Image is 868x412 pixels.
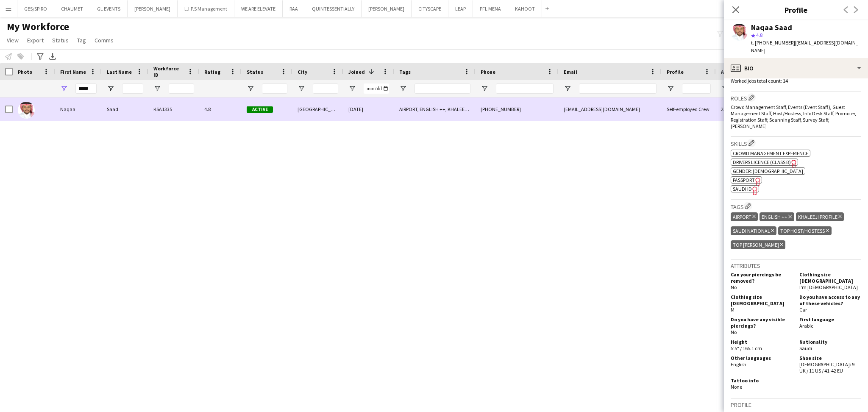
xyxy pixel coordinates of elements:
span: | [EMAIL_ADDRESS][DOMAIN_NAME] [751,39,858,53]
span: 5'5" / 165.1 cm [731,345,762,351]
span: Active [247,106,273,113]
span: Passport [733,177,755,183]
h3: Skills [731,139,861,148]
button: Open Filter Menu [298,85,305,92]
span: Age [721,69,730,75]
button: Open Filter Menu [348,85,356,92]
input: Tags Filter Input [415,84,470,94]
button: GL EVENTS [90,0,128,17]
input: Phone Filter Input [496,84,554,94]
a: View [3,35,22,46]
span: Arabic [799,323,813,329]
span: SAUDI ID [733,186,752,192]
span: First Name [60,69,86,75]
span: Tags [399,69,411,75]
button: [PERSON_NAME] [362,0,412,17]
input: First Name Filter Input [75,84,97,94]
div: [GEOGRAPHIC_DATA] [292,97,343,121]
button: Open Filter Menu [667,85,674,92]
div: Self-employed Crew [662,97,716,121]
img: Naqaa Saad [18,102,35,119]
div: [DATE] [343,97,394,121]
div: Bio [724,58,868,78]
span: City [298,69,307,75]
span: Comms [95,36,114,44]
span: Drivers Licence (Class B) [733,159,791,165]
button: CHAUMET [54,0,90,17]
span: [DEMOGRAPHIC_DATA]: 9 UK / 11 US / 41-42 EU [799,361,854,374]
span: Rating [204,69,220,75]
h5: Height [731,339,793,345]
h5: Tattoo info [731,377,793,384]
a: Tag [74,35,89,46]
a: Comms [91,35,117,46]
span: Status [52,36,69,44]
button: KAHOOT [508,0,542,17]
div: ENGLISH ++ [759,212,794,221]
button: LEAP [448,0,473,17]
input: City Filter Input [313,84,338,94]
button: [PERSON_NAME] [128,0,178,17]
h5: Do you have access to any of these vehicles? [799,294,861,306]
button: CITYSCAPE [412,0,448,17]
a: Status [49,35,72,46]
div: 4.8 [199,97,242,121]
span: My Workforce [7,20,69,33]
span: Photo [18,69,32,75]
span: Joined [348,69,365,75]
span: Car [799,306,807,313]
h3: Profile [731,401,861,409]
h3: Tags [731,202,861,211]
span: 4.8 [756,32,762,38]
h5: First language [799,316,861,323]
div: [EMAIL_ADDRESS][DOMAIN_NAME] [559,97,662,121]
input: Email Filter Input [579,84,657,94]
h3: Roles [731,93,861,102]
h5: Other languages [731,355,793,361]
span: None [731,384,742,390]
div: [PHONE_NUMBER] [476,97,559,121]
div: SAUDI NATIONAL [731,226,776,235]
span: Email [564,69,577,75]
div: Naqaa [55,97,102,121]
span: Tag [77,36,86,44]
span: Workforce ID [153,65,184,78]
button: Open Filter Menu [153,85,161,92]
span: Status [247,69,263,75]
h5: Do you have any visible piercings? [731,316,793,329]
span: Profile [667,69,684,75]
h5: Shoe size [799,355,861,361]
span: View [7,36,19,44]
span: Crowd Management Staff, Events (Event Staff), Guest Management Staff, Host/Hostess, Info Desk Sta... [731,104,856,129]
span: Saudi [799,345,812,351]
button: QUINTESSENTIALLY [305,0,362,17]
div: TOP HOST/HOSTESS [778,226,831,235]
h5: Clothing size [DEMOGRAPHIC_DATA] [799,271,861,284]
h3: Attributes [731,262,861,270]
button: Open Filter Menu [107,85,114,92]
button: Open Filter Menu [721,85,729,92]
div: KHALEEJI PROFILE [796,212,844,221]
input: Joined Filter Input [364,84,389,94]
h5: Nationality [799,339,861,345]
app-action-btn: Export XLSX [47,51,58,61]
button: Open Filter Menu [481,85,488,92]
button: L.I.P.S Management [178,0,234,17]
app-action-btn: Advanced filters [35,51,45,61]
h3: Profile [724,4,868,15]
input: Last Name Filter Input [122,84,143,94]
span: No [731,329,737,335]
button: Open Filter Menu [564,85,571,92]
div: AIRPORT, ENGLISH ++, KHALEEJI PROFILE, SAUDI NATIONAL, TOP HOST/HOSTESS, TOP [PERSON_NAME] [394,97,476,121]
span: Gender: [DEMOGRAPHIC_DATA] [733,168,803,174]
button: Open Filter Menu [399,85,407,92]
span: Crowd management experience [733,150,808,156]
span: No [731,284,737,290]
button: GES/SPIRO [17,0,54,17]
input: Status Filter Input [262,84,287,94]
div: TOP [PERSON_NAME] [731,240,785,249]
span: English [731,361,746,367]
h5: Clothing size [DEMOGRAPHIC_DATA] [731,294,793,306]
p: Worked jobs total count: 14 [731,78,861,84]
div: Saad [102,97,148,121]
